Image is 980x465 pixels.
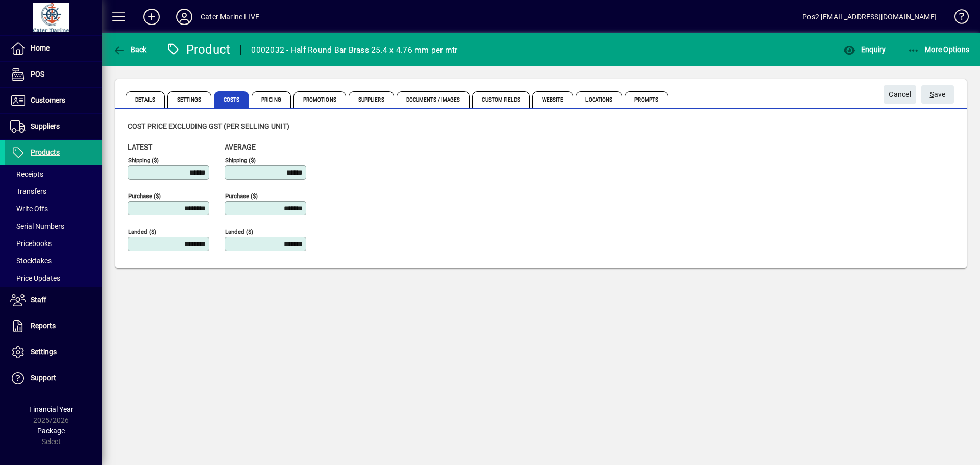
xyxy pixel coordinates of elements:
span: Home [31,44,50,52]
mat-label: Landed ($) [128,228,156,235]
div: 0002032 - Half Round Bar Brass 25.4 x 4.76 mm per mtr [251,42,457,58]
div: Pos2 [EMAIL_ADDRESS][DOMAIN_NAME] [802,9,937,25]
span: Serial Numbers [10,222,64,230]
span: Promotions [293,91,346,108]
span: Settings [167,91,211,108]
a: Write Offs [5,200,102,217]
span: Suppliers [349,91,394,108]
a: Transfers [5,183,102,200]
a: Knowledge Base [947,2,967,35]
span: Customers [31,96,65,104]
span: Stocktakes [10,257,52,265]
span: Documents / Images [397,91,470,108]
button: Save [921,85,954,104]
a: Serial Numbers [5,217,102,235]
span: Custom Fields [472,91,529,108]
mat-label: Shipping ($) [128,157,159,164]
span: Back [113,45,147,54]
span: Staff [31,296,46,304]
button: Add [135,8,168,26]
div: Cater Marine LIVE [201,9,259,25]
span: Write Offs [10,205,48,213]
span: Package [37,427,65,435]
a: Stocktakes [5,252,102,270]
span: POS [31,70,44,78]
app-page-header-button: Back [102,40,158,59]
span: Website [532,91,574,108]
span: Products [31,148,60,156]
span: Settings [31,348,57,356]
a: Settings [5,339,102,365]
span: Enquiry [843,45,886,54]
span: Support [31,374,56,382]
span: Cancel [889,86,911,103]
span: Pricebooks [10,239,52,248]
span: Price Updates [10,274,60,282]
span: Cost price excluding GST (per selling unit) [128,122,289,130]
mat-label: Landed ($) [225,228,253,235]
span: Latest [128,143,152,151]
span: Average [225,143,256,151]
a: Suppliers [5,114,102,139]
mat-label: Shipping ($) [225,157,256,164]
span: Receipts [10,170,43,178]
div: Product [166,41,231,58]
span: Details [126,91,165,108]
span: Financial Year [29,405,73,413]
span: Reports [31,322,56,330]
a: Pricebooks [5,235,102,252]
span: Suppliers [31,122,60,130]
span: S [930,90,934,99]
a: Staff [5,287,102,313]
span: Costs [214,91,250,108]
button: Back [110,40,150,59]
span: Locations [576,91,622,108]
mat-label: Purchase ($) [128,192,161,200]
mat-label: Purchase ($) [225,192,258,200]
a: POS [5,62,102,87]
button: Cancel [884,85,916,104]
button: Profile [168,8,201,26]
span: Pricing [252,91,291,108]
span: ave [930,86,946,103]
a: Reports [5,313,102,339]
a: Support [5,365,102,391]
span: Transfers [10,187,46,195]
span: Prompts [625,91,668,108]
span: More Options [908,45,970,54]
a: Home [5,36,102,61]
a: Customers [5,88,102,113]
button: More Options [905,40,972,59]
button: Enquiry [841,40,888,59]
a: Price Updates [5,270,102,287]
a: Receipts [5,165,102,183]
